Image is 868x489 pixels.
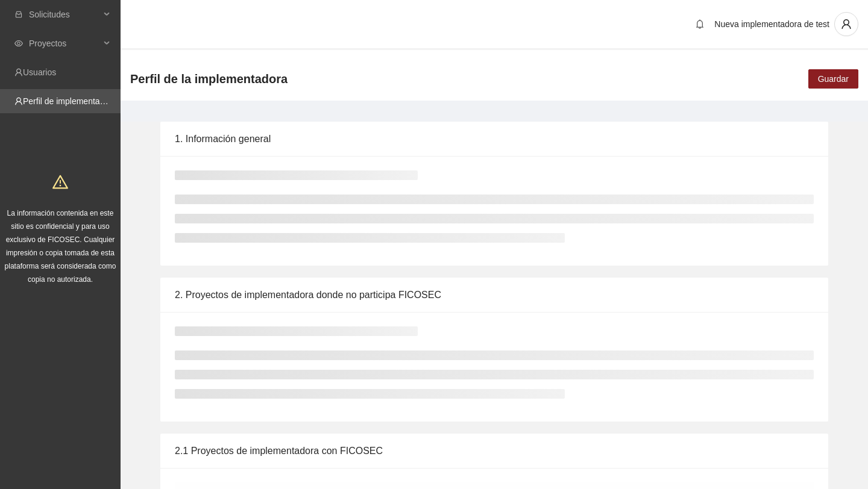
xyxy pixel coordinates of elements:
[14,39,23,48] span: eye
[14,10,23,19] span: inbox
[834,12,858,36] button: user
[29,2,100,26] span: Solicitudes
[818,72,849,86] span: Guardar
[690,14,709,34] button: bell
[175,122,814,156] div: 1. Información general
[23,96,117,106] a: Perfil de implementadora
[23,67,56,77] a: Usuarios
[808,69,858,89] button: Guardar
[130,69,288,89] span: Perfil de la implementadora
[52,174,68,190] span: warning
[691,19,709,29] span: bell
[714,19,829,29] span: Nueva implementadora de test
[29,31,100,55] span: Proyectos
[175,278,814,312] div: 2. Proyectos de implementadora donde no participa FICOSEC
[5,209,116,284] span: La información contenida en este sitio es confidencial y para uso exclusivo de FICOSEC. Cualquier...
[175,434,814,468] div: 2.1 Proyectos de implementadora con FICOSEC
[835,19,858,30] span: user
